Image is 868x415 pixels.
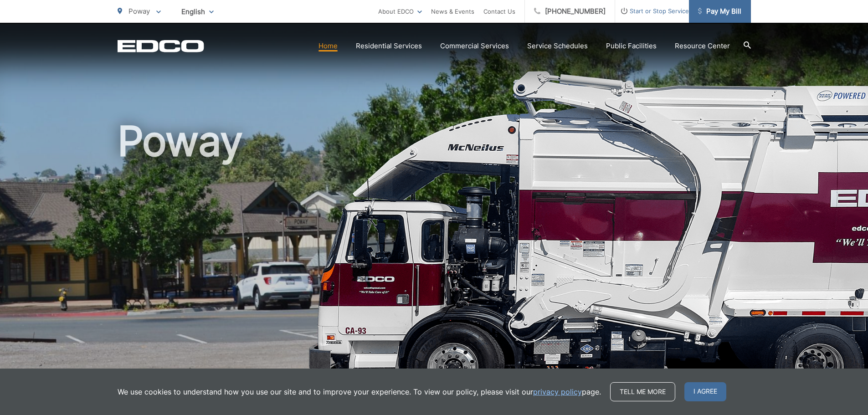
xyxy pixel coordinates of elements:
h1: Poway [118,118,751,407]
a: privacy policy [533,386,582,397]
a: Resource Center [675,41,730,51]
a: Residential Services [356,41,422,51]
a: EDCD logo. Return to the homepage. [118,40,204,52]
a: Commercial Services [440,41,509,51]
span: I agree [684,382,726,401]
span: English [175,4,221,20]
span: Pay My Bill [698,6,741,17]
p: We use cookies to understand how you use our site and to improve your experience. To view our pol... [118,386,601,397]
span: Poway [128,7,150,15]
a: Contact Us [483,6,515,17]
a: Public Facilities [606,41,657,51]
a: Service Schedules [527,41,588,51]
a: Tell me more [610,382,675,401]
a: About EDCO [378,6,422,17]
a: News & Events [431,6,474,17]
a: Home [318,41,338,51]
